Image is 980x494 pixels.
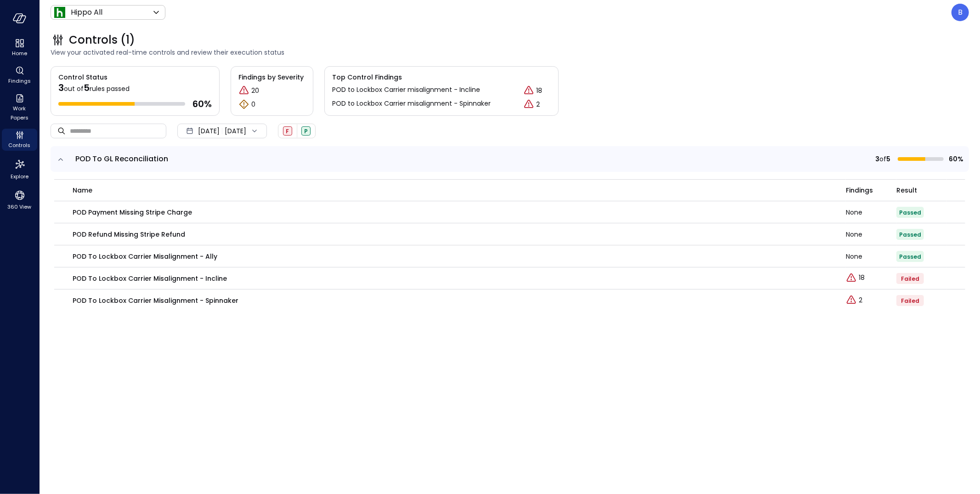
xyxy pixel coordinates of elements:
span: 3 [875,154,879,164]
span: Findings [846,185,873,195]
span: of [879,154,886,164]
div: Passed [301,126,311,136]
p: Hippo All [71,7,102,18]
div: Critical [523,99,534,110]
span: 60 % [193,98,212,110]
div: Critical [238,85,249,96]
div: Findings [2,64,37,86]
p: POD Payment Missing Stripe Charge [73,207,192,217]
span: rules passed [90,84,130,93]
span: Control Status [51,67,108,82]
p: POD Refund Missing Stripe Refund [73,229,185,239]
span: 3 [58,81,64,94]
span: Result [896,185,917,195]
span: POD To GL Reconciliation [75,153,168,164]
p: B [958,7,963,18]
p: 18 [536,86,542,96]
span: out of [64,84,84,93]
button: expand row [56,155,65,164]
span: Failed [901,275,919,283]
span: Passed [899,253,921,261]
div: 360 View [2,187,37,212]
div: Work Papers [2,92,37,123]
span: Findings by Severity [238,72,306,82]
div: Controls [2,129,37,151]
p: POD to Lockbox Carrier misalignment - Ally [73,251,217,261]
span: Findings [8,76,31,85]
span: Passed [899,209,921,216]
div: Home [2,37,37,59]
p: 2 [536,100,540,109]
span: Home [12,49,27,58]
div: Boaz [952,4,969,21]
span: P [304,127,308,135]
span: 5 [84,81,90,94]
a: POD to Lockbox Carrier misalignment - Spinnaker [332,99,491,110]
span: 60% [947,154,963,164]
a: Explore findings [846,277,865,286]
img: Icon [54,7,65,18]
div: Warning [238,99,249,110]
p: POD to Lockbox Carrier misalignment - Spinnaker [332,99,491,108]
p: 20 [251,86,259,96]
span: F [286,127,289,135]
span: Explore [11,172,28,181]
span: Passed [899,231,921,238]
p: POD to Lockbox Carrier misalignment - Spinnaker [73,295,238,306]
div: Failed [283,126,292,136]
p: POD to Lockbox Carrier misalignment - Incline [332,85,480,95]
a: POD to Lockbox Carrier misalignment - Incline [332,85,480,96]
span: name [73,185,92,195]
span: 360 View [8,202,32,211]
p: 2 [859,295,862,305]
span: View your activated real-time controls and review their execution status [51,47,969,57]
span: Controls (1) [69,33,135,47]
span: Failed [901,297,919,305]
div: None [846,209,896,216]
span: Top Control Findings [332,72,551,82]
span: 5 [886,154,890,164]
div: Critical [523,85,534,96]
p: POD to Lockbox Carrier misalignment - Incline [73,273,227,284]
div: None [846,231,896,238]
span: Controls [9,141,31,150]
span: [DATE] [198,126,220,136]
div: None [846,253,896,260]
div: Explore [2,156,37,182]
p: 18 [859,273,865,283]
a: Explore findings [846,299,862,308]
span: Work Papers [6,104,34,122]
p: 0 [251,100,255,109]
